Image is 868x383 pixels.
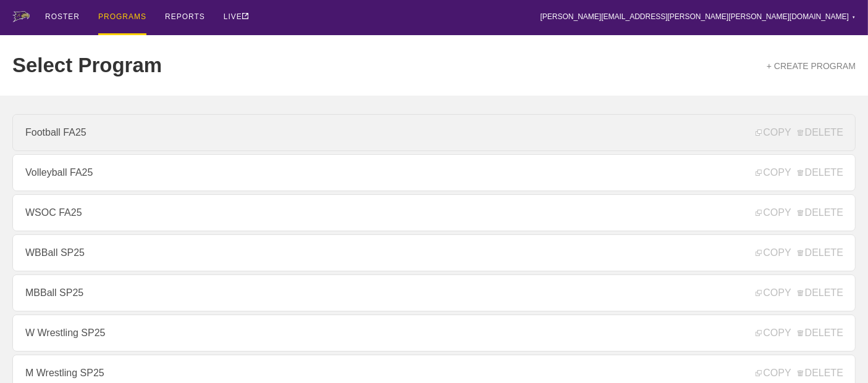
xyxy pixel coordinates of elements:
span: COPY [756,167,791,178]
span: COPY [756,127,791,138]
span: DELETE [798,127,843,138]
a: WSOC FA25 [12,194,856,231]
iframe: Chat Widget [646,241,868,383]
img: logo [12,11,30,22]
span: DELETE [798,207,843,218]
a: WBBall SP25 [12,234,856,271]
span: DELETE [798,167,843,178]
a: MBBall SP25 [12,274,856,311]
a: W Wrestling SP25 [12,315,856,352]
a: + CREATE PROGRAM [767,61,856,71]
a: Football FA25 [12,114,856,151]
div: ▼ [852,14,856,21]
span: COPY [756,207,791,218]
a: Volleyball FA25 [12,154,856,191]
